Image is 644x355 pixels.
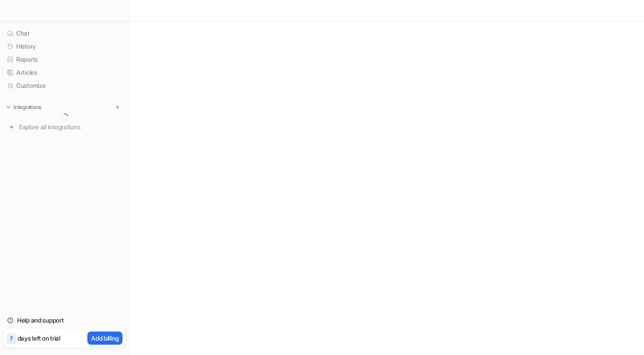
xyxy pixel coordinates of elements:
[5,104,12,110] img: expand menu
[18,333,60,343] p: days left on trial
[14,104,41,111] p: Integrations
[87,332,122,345] button: Add billing
[4,27,126,40] a: Chat
[19,120,122,134] span: Explore all integrations
[114,104,121,110] img: menu_add.svg
[4,53,126,66] a: Reports
[4,314,126,327] a: Help and support
[10,335,13,343] p: 7
[7,123,16,132] img: explore all integrations
[4,79,126,92] a: Customize
[4,103,44,112] button: Integrations
[4,121,126,133] a: Explore all integrations
[91,333,119,343] p: Add billing
[4,66,126,79] a: Articles
[4,40,126,53] a: History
